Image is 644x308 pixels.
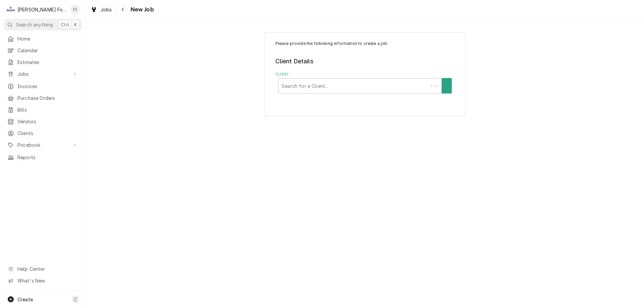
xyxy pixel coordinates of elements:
[4,139,82,150] a: Go to Pricebook
[6,5,15,14] div: M
[101,6,112,13] span: Jobs
[4,93,82,104] a: Purchase Orders
[4,19,82,30] button: Search anythingCtrlK
[88,4,115,15] a: Jobs
[275,57,455,66] legend: Client Details
[17,141,68,148] span: Pricebook
[17,118,78,125] span: Vendors
[17,83,78,90] span: Invoices
[264,32,466,116] div: Job Create/Update
[275,72,455,94] div: Client
[442,78,452,94] button: Create New Client
[4,116,82,127] a: Vendors
[4,275,82,286] a: Go to What's New
[17,70,68,77] span: Jobs
[17,35,78,42] span: Home
[275,72,455,77] label: Client
[17,130,78,137] span: Clients
[17,277,77,284] span: What's New
[17,95,78,102] span: Purchase Orders
[17,265,77,272] span: Help Center
[4,104,82,115] a: Bills
[4,45,82,56] a: Calendar
[61,21,69,28] span: Ctrl
[4,57,82,68] a: Estimates
[74,21,77,28] span: K
[4,152,82,163] a: Reports
[70,5,80,14] div: D(
[275,41,455,47] p: Please provide the following information to create a job:
[70,5,80,14] div: Derek Testa (81)'s Avatar
[4,33,82,44] a: Home
[16,21,53,28] span: Search anything
[17,59,78,66] span: Estimates
[17,47,78,54] span: Calendar
[74,296,77,303] span: C
[17,106,78,113] span: Bills
[17,154,78,161] span: Reports
[4,263,82,274] a: Go to Help Center
[17,297,33,302] span: Create
[4,68,82,79] a: Go to Jobs
[6,5,15,14] div: Marshall Food Equipment Service's Avatar
[275,41,455,94] div: Job Create/Update Form
[17,6,67,13] div: [PERSON_NAME] Food Equipment Service
[4,128,82,139] a: Clients
[128,5,154,14] span: New Job
[118,4,128,15] button: Navigate back
[4,81,82,92] a: Invoices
